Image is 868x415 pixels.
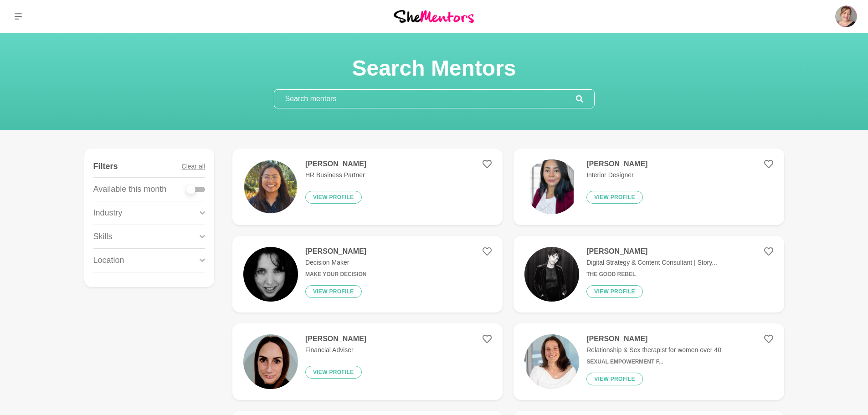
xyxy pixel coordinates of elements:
img: 1044fa7e6122d2a8171cf257dcb819e56f039831-1170x656.jpg [524,247,579,302]
a: [PERSON_NAME]Relationship & Sex therapist for women over 40Sexual Empowerment f...View profile [514,323,784,400]
img: 231d6636be52241877ec7df6b9df3e537ea7a8ca-1080x1080.png [243,159,298,214]
p: Relationship & Sex therapist for women over 40 [586,345,721,355]
img: 443bca476f7facefe296c2c6ab68eb81e300ea47-400x400.jpg [243,247,298,302]
img: 672c9e0f5c28f94a877040268cd8e7ac1f2c7f14-1080x1350.png [524,159,579,214]
a: [PERSON_NAME]Digital Strategy & Content Consultant | Story...The Good RebelView profile [514,236,784,313]
a: [PERSON_NAME]Financial AdviserView profile [232,323,503,400]
p: Location [93,254,124,266]
h6: The Good Rebel [586,271,717,278]
a: [PERSON_NAME]Decision MakerMake Your DecisionView profile [232,236,503,313]
p: Digital Strategy & Content Consultant | Story... [586,258,717,267]
button: View profile [586,285,643,298]
p: Decision Maker [305,258,366,267]
img: Ruth Slade [835,5,857,27]
a: [PERSON_NAME]Interior DesignerView profile [514,149,784,225]
p: Available this month [93,183,167,195]
h1: Search Mentors [274,55,595,82]
input: Search mentors [274,90,576,108]
img: d6e4e6fb47c6b0833f5b2b80120bcf2f287bc3aa-2570x2447.jpg [524,334,579,389]
button: View profile [305,285,362,298]
p: Industry [93,207,123,219]
img: She Mentors Logo [394,10,474,22]
h4: [PERSON_NAME] [305,159,366,169]
h4: Filters [93,161,118,172]
button: Clear all [182,156,205,177]
h4: [PERSON_NAME] [305,247,366,256]
button: View profile [305,366,362,379]
p: HR Business Partner [305,170,366,180]
p: Financial Adviser [305,345,366,355]
h6: Sexual Empowerment f... [586,359,721,365]
h6: Make Your Decision [305,271,366,278]
h4: [PERSON_NAME] [586,334,721,343]
button: View profile [305,191,362,204]
button: View profile [586,373,643,385]
button: View profile [586,191,643,204]
a: [PERSON_NAME]HR Business PartnerView profile [232,149,503,225]
img: 2462cd17f0db61ae0eaf7f297afa55aeb6b07152-1255x1348.jpg [243,334,298,389]
h4: [PERSON_NAME] [305,334,366,343]
p: Interior Designer [586,170,647,180]
h4: [PERSON_NAME] [586,159,647,169]
p: Skills [93,231,113,243]
h4: [PERSON_NAME] [586,247,717,256]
